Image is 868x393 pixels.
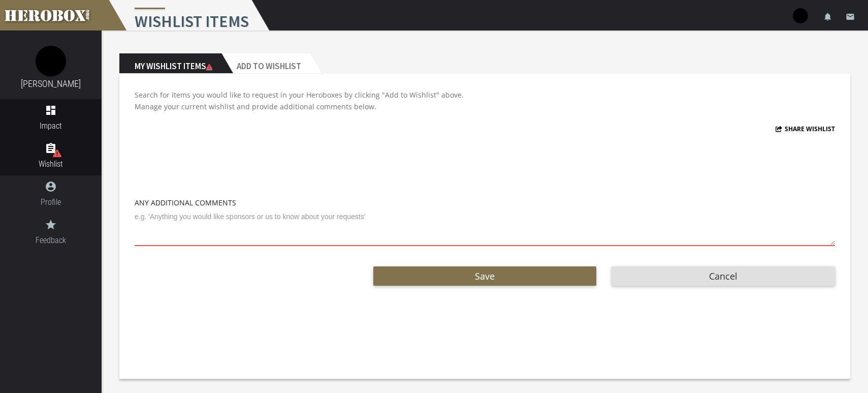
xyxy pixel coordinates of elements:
img: user-image [793,8,808,23]
i: email [846,12,855,21]
a: [PERSON_NAME] [21,78,81,89]
p: Search for items you would like to request in your Heroboxes by clicking "Add to Wishlist" above.... [135,89,835,112]
button: Share Wishlist [776,123,835,135]
button: Save [373,266,597,286]
i: assignment [45,142,57,155]
span: Save [475,270,495,282]
label: Any Additional Comments [135,197,236,208]
img: image [36,46,66,76]
h2: Add to Wishlist [221,53,310,74]
h2: My Wishlist Items [119,53,221,74]
i: notifications [823,12,832,21]
button: Cancel [612,266,835,286]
